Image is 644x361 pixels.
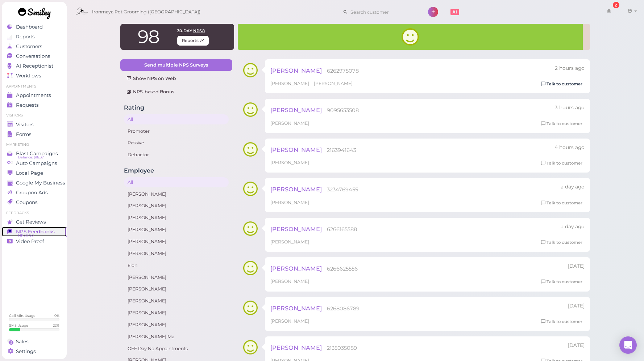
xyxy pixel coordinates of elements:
[16,348,36,354] span: Settings
[2,198,67,207] a: Coupons
[16,24,43,30] span: Dashboard
[124,272,229,283] a: [PERSON_NAME]
[348,6,418,18] input: Search customer
[16,339,29,345] span: Sales
[555,65,585,72] div: 10/07 02:42pm
[539,239,585,246] a: Talk to customer
[270,106,322,114] span: [PERSON_NAME]
[177,28,192,33] span: 30-day
[120,59,232,71] a: Send multiple NPS Surveys
[124,189,229,199] a: [PERSON_NAME]
[124,260,229,271] a: Elon
[124,284,229,294] a: [PERSON_NAME]
[16,238,44,245] span: Video Proof
[561,183,585,191] div: 10/06 03:15pm
[16,150,58,157] span: Blast Campaigns
[613,2,619,8] div: 2
[314,81,353,86] span: [PERSON_NAME]
[270,279,309,284] span: [PERSON_NAME]
[124,237,229,247] a: [PERSON_NAME]
[327,147,356,153] span: 2163941643
[2,237,67,246] a: Video Proof
[16,34,35,40] span: Reports
[327,226,357,233] span: 6266165588
[9,313,36,318] div: Call Min. Usage
[2,84,67,89] li: Appointments
[2,217,67,227] a: Get Reviews
[124,177,229,187] a: All
[124,296,229,306] a: [PERSON_NAME]
[16,43,42,50] span: Customers
[16,219,46,225] span: Get Reviews
[2,100,67,110] a: Requests
[120,86,232,98] a: NPS-based Bonus
[16,122,34,128] span: Visitors
[126,89,226,95] div: NPS-based Bonus
[2,51,67,61] a: Conversations
[124,320,229,330] a: [PERSON_NAME]
[124,114,229,124] a: All
[568,263,585,270] div: 10/04 04:07pm
[270,318,309,324] span: [PERSON_NAME]
[561,223,585,230] div: 10/06 02:21pm
[2,113,67,118] li: Visitors
[2,90,67,100] a: Appointments
[9,323,28,328] div: SMS Usage
[270,239,309,245] span: [PERSON_NAME]
[92,2,200,22] span: Ironmaya Pet Grooming ([GEOGRAPHIC_DATA])
[53,323,59,328] div: 22 %
[18,233,34,238] span: NPS® 98
[16,53,50,59] span: Conversations
[124,150,229,160] a: Detractor
[2,347,67,356] a: Settings
[124,104,229,111] h4: Rating
[270,120,309,126] span: [PERSON_NAME]
[327,305,360,312] span: 6268086789
[539,80,585,88] a: Talk to customer
[270,81,310,86] span: [PERSON_NAME]
[327,186,358,193] span: 3234769455
[2,32,67,42] a: Reports
[124,167,229,174] h4: Employee
[2,158,67,168] a: Auto Campaigns
[555,104,585,111] div: 10/07 01:57pm
[138,26,159,48] span: 98
[124,308,229,318] a: [PERSON_NAME]
[124,138,229,148] a: Passive
[16,190,48,196] span: Groupon Ads
[2,42,67,51] a: Customers
[54,313,59,318] div: 0 %
[554,144,585,151] div: 10/07 12:15pm
[270,146,322,153] span: [PERSON_NAME]
[2,129,67,139] a: Forms
[539,160,585,167] a: Talk to customer
[270,67,322,74] span: [PERSON_NAME]
[2,71,67,81] a: Workflows
[619,336,637,354] div: Open Intercom Messenger
[2,142,67,147] li: Marketing
[2,168,67,178] a: Local Page
[270,186,322,193] span: [PERSON_NAME]
[539,120,585,128] a: Talk to customer
[18,154,44,160] span: Balance: $16.37
[327,345,357,351] span: 2135035089
[539,199,585,207] a: Talk to customer
[193,28,205,33] span: NPS®
[16,102,39,108] span: Requests
[2,149,67,158] a: Blast Campaigns Balance: $16.37
[16,73,41,79] span: Workflows
[2,120,67,129] a: Visitors
[16,229,55,235] span: NPS Feedbacks
[124,225,229,235] a: [PERSON_NAME]
[120,73,232,84] a: Show NPS on Web
[270,344,322,351] span: [PERSON_NAME]
[270,200,309,205] span: [PERSON_NAME]
[2,337,67,347] a: Sales
[2,188,67,198] a: Groupon Ads
[124,201,229,211] a: [PERSON_NAME]
[568,342,585,349] div: 10/03 04:03pm
[327,266,358,272] span: 6266625556
[270,265,322,272] span: [PERSON_NAME]
[124,213,229,223] a: [PERSON_NAME]
[327,68,359,74] span: 6262975078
